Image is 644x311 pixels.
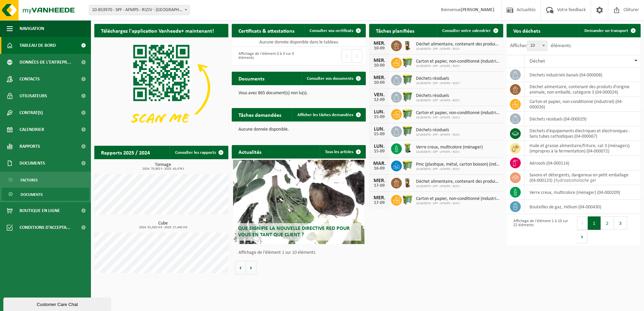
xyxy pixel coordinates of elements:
[416,110,500,116] span: Carton et papier, non-conditionné (industriel)
[20,88,47,104] span: Utilisateurs
[373,80,386,85] div: 10-09
[588,216,601,230] button: 1
[373,144,386,149] div: LUN.
[373,115,386,119] div: 15-09
[416,128,460,133] span: Déchets résiduels
[3,296,112,311] iframe: chat widget
[301,72,365,85] a: Consulter vos documents
[246,261,256,274] button: Volgende
[442,29,491,33] span: Consulter votre calendrier
[89,5,189,15] span: 10-853970 - SPF - AFMPS - RIZIV - BRUXELLES
[373,161,386,166] div: MAR.
[402,142,413,154] img: WB-0140-HPE-GN-50
[373,58,386,63] div: MER.
[524,200,641,214] td: bouteilles de gaz, Hélium (04-000430)
[402,194,413,205] img: WB-0660-HPE-GN-50
[20,37,56,54] span: Tableau de bord
[416,76,460,81] span: Déchets résiduels
[527,41,547,51] span: 10
[232,72,271,85] h2: Documents
[402,125,413,137] img: WB-0770-HPE-GN-50
[320,145,365,159] a: Tous les articles
[416,202,500,206] span: 10-853970 - SPF - AFMPS - RIZIV
[373,127,386,132] div: LUN.
[170,146,228,159] a: Consulter les rapports
[402,39,413,51] img: WB-0140-HPE-BN-06
[98,226,228,229] span: 2024: 52,020 m3 - 2025: 17,440 m3
[579,24,640,37] a: Demander un transport
[416,47,500,51] span: 10-853970 - SPF - AFMPS - RIZIV
[235,48,295,63] div: Affichage de l'élément 0 à 0 sur 0 éléments
[232,145,268,158] h2: Actualités
[373,75,386,80] div: MER.
[369,24,421,37] h2: Tâches planifiées
[524,170,641,185] td: savons et détergents, dangereux en petit emballage (04-000123) |
[527,41,547,50] span: 10
[416,167,500,171] span: 10-853970 - SPF - AFMPS - RIZIV
[21,188,43,201] span: Documents
[510,216,570,244] div: Affichage de l'élément 1 à 10 sur 22 éléments
[461,7,494,12] strong: [PERSON_NAME]
[402,108,413,119] img: WB-0660-HPE-GN-50
[352,49,362,63] button: Next
[297,113,353,117] span: Afficher les tâches demandées
[402,160,413,171] img: WB-0660-HPE-GN-50
[416,59,500,64] span: Carton et papier, non-conditionné (industriel)
[416,145,483,150] span: Verre creux, multicolore (ménager)
[416,179,500,184] span: Déchet alimentaire, contenant des produits d'origine animale, non emballé, catég...
[402,74,413,85] img: WB-0770-HPE-GN-50
[524,82,641,97] td: déchet alimentaire, contenant des produits d'origine animale, non emballé, catégorie 3 (04-000024)
[524,112,641,126] td: déchets résiduels (04-000029)
[238,91,359,96] p: Vous avez 865 document(s) non lu(s).
[98,221,228,229] h3: Cube
[373,183,386,188] div: 17-09
[416,99,460,103] span: 10-853970 - SPF - AFMPS - RIZIV
[373,132,386,137] div: 15-09
[524,156,641,170] td: aérosols (04-000114)
[524,185,641,200] td: verre creux, multicolore (ménager) (04-000209)
[402,177,413,188] img: WB-0140-HPE-BN-06
[310,29,353,33] span: Consulter vos certificats
[94,37,228,138] img: Download de VHEPlus App
[98,167,228,171] span: 2024: 70,902 t - 2025: 40,476 t
[21,174,38,186] span: Factures
[524,97,641,112] td: carton et papier, non-conditionné (industriel) (04-000026)
[94,146,157,159] h2: Rapports 2025 / 2024
[98,163,228,171] h3: Tonnage
[416,196,500,202] span: Carton et papier, non-conditionné (industriel)
[304,24,365,37] a: Consulter vos certificats
[20,155,45,172] span: Documents
[577,216,588,230] button: Previous
[341,49,352,63] button: Previous
[416,81,460,85] span: 10-853970 - SPF - AFMPS - RIZIV
[416,42,500,47] span: Déchet alimentaire, contenant des produits d'origine animale, non emballé, catég...
[373,46,386,51] div: 10-09
[20,202,60,219] span: Boutique en ligne
[89,5,190,15] span: 10-853970 - SPF - AFMPS - RIZIV - BRUXELLES
[373,109,386,115] div: LUN.
[529,59,545,64] span: Déchet
[507,24,547,37] h2: Vos déchets
[524,126,641,141] td: déchets d'équipements électriques et électroniques - Sans tubes cathodiques (04-000067)
[373,201,386,205] div: 17-09
[524,68,641,82] td: déchets industriels banals (04-000008)
[416,150,483,154] span: 10-853970 - SPF - AFMPS - RIZIV
[373,149,386,154] div: 15-09
[235,261,246,274] button: Vorige
[232,108,288,121] h2: Tâches demandées
[416,64,500,68] span: 10-853970 - SPF - AFMPS - RIZIV
[20,54,71,71] span: Données de l'entrepr...
[373,166,386,171] div: 16-09
[307,76,353,81] span: Consulter vos documents
[94,24,221,37] h2: Téléchargez l'application Vanheede+ maintenant!
[416,184,500,188] span: 10-853970 - SPF - AFMPS - RIZIV
[238,250,362,255] p: Affichage de l'élément 1 sur 10 éléments
[402,57,413,68] img: WB-0660-HPE-GN-50
[373,41,386,46] div: MER.
[373,178,386,183] div: MER.
[577,230,587,243] button: Next
[524,141,641,156] td: huile et graisse alimentaire/friture, cat 3 (ménagers)(impropres à la fermentation) (04-000072)
[232,24,301,37] h2: Certificats & attestations
[416,116,500,120] span: 10-853970 - SPF - AFMPS - RIZIV
[416,133,460,137] span: 10-853970 - SPF - AFMPS - RIZIV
